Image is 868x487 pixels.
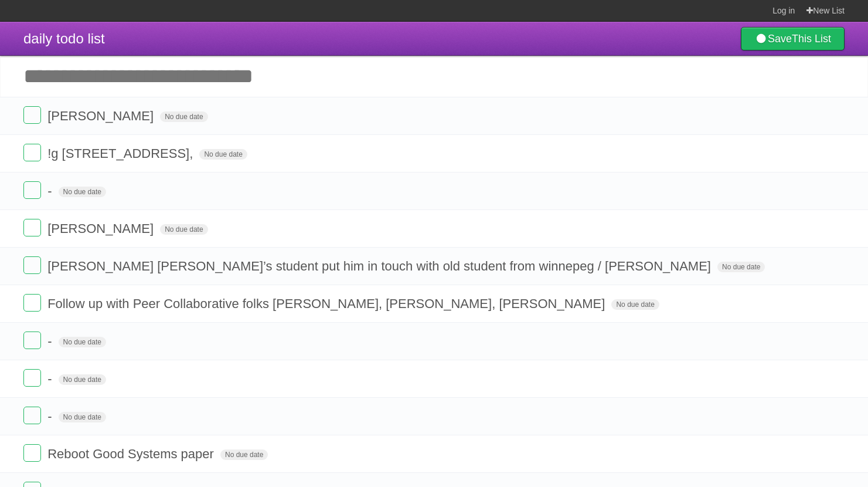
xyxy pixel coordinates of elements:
span: Reboot Good Systems paper [47,447,217,461]
span: No due date [199,149,247,160]
label: Done [23,106,41,124]
label: Done [23,181,41,199]
span: Follow up with Peer Collaborative folks [PERSON_NAME], [PERSON_NAME], [PERSON_NAME] [47,296,608,311]
span: No due date [160,224,207,235]
span: [PERSON_NAME] [PERSON_NAME]’s student put him in touch with old student from winnepeg / [PERSON_N... [47,259,714,273]
span: No due date [59,374,106,385]
span: [PERSON_NAME] [47,109,156,123]
span: No due date [59,337,106,347]
span: No due date [59,412,106,422]
span: No due date [717,262,765,272]
label: Done [23,369,41,387]
span: No due date [220,449,268,460]
span: No due date [59,187,106,197]
span: daily todo list [23,31,105,46]
span: No due date [611,299,659,310]
label: Done [23,144,41,161]
span: !g [STREET_ADDRESS], [47,146,196,161]
b: This List [792,33,831,45]
span: No due date [160,111,207,122]
label: Done [23,407,41,424]
span: [PERSON_NAME] [47,221,156,236]
label: Done [23,444,41,462]
span: - [47,409,55,424]
span: - [47,184,55,198]
span: - [47,334,55,349]
label: Done [23,219,41,236]
label: Done [23,256,41,274]
span: - [47,371,55,386]
label: Done [23,294,41,312]
label: Done [23,332,41,349]
a: SaveThis List [741,27,845,50]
